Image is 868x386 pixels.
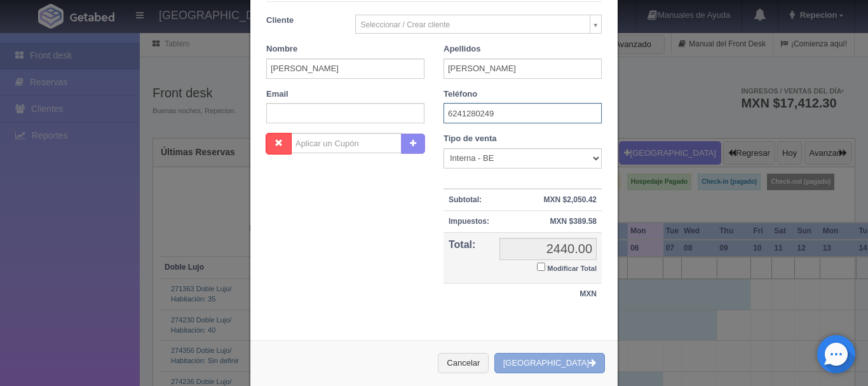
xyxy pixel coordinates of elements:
strong: MXN [580,289,597,298]
a: Seleccionar / Crear cliente [355,15,602,34]
button: [GEOGRAPHIC_DATA] [494,353,605,374]
label: Teléfono [444,88,477,100]
th: Subtotal: [444,189,494,211]
small: Modificar Total [547,265,597,272]
label: Cliente [257,15,346,27]
button: Cancelar [438,353,489,374]
label: Nombre [266,43,297,55]
strong: MXN $2,050.42 [544,195,597,204]
input: Modificar Total [537,263,545,271]
span: Seleccionar / Crear cliente [361,15,585,34]
label: Apellidos [444,43,481,55]
th: Total: [444,233,494,284]
input: Aplicar un Cupón [291,133,402,153]
strong: MXN $389.58 [550,217,597,226]
label: Tipo de venta [444,133,497,145]
label: Email [266,88,288,100]
th: Impuestos: [444,211,494,233]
